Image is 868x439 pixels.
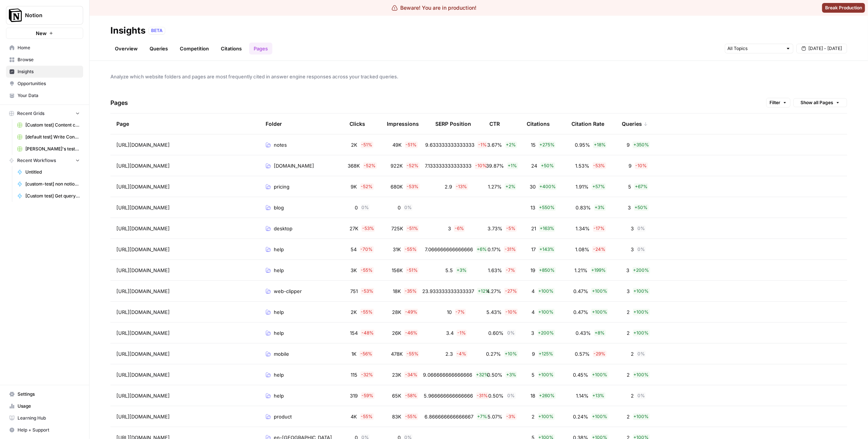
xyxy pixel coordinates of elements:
span: + 67 % [634,183,648,190]
span: + 32 % [476,371,490,378]
span: + 2 % [505,141,517,148]
span: 2 [627,371,630,379]
span: + 50 % [634,204,649,211]
span: [URL][DOMAIN_NAME] [116,246,170,253]
span: 0.60% [489,329,504,337]
a: Pages [249,43,272,55]
span: 5.43% [486,308,502,316]
span: product [274,413,292,420]
span: 9 [629,162,632,169]
span: Filter [770,99,780,106]
span: - 4 % [456,351,467,357]
span: 319 [350,392,358,399]
span: 10 [447,308,452,316]
span: - 17 % [593,225,606,232]
span: + 6 % [476,246,488,253]
span: 2 [631,392,634,399]
span: 9 [532,350,535,358]
span: + 2 % [505,183,516,190]
span: Show all Pages [800,99,833,106]
h4: Pages [110,92,128,113]
span: Opportunities [18,80,80,87]
span: + 143 % [539,246,555,253]
span: + 200 % [538,330,555,336]
a: Overview [110,43,142,55]
span: 1.53% [576,162,590,169]
span: + 100 % [592,371,608,378]
span: help [274,308,284,316]
span: - 46 % [404,330,418,336]
span: 23K [392,371,401,379]
a: Opportunities [6,78,83,90]
span: [URL][DOMAIN_NAME] [116,371,170,379]
span: 24 [532,162,538,169]
input: All Topics [727,45,783,52]
span: 2 [627,413,630,420]
span: 54 [351,246,357,253]
span: - 1 % [457,330,467,336]
span: + 13 % [592,392,605,399]
span: 2K [351,141,358,149]
span: 0.43% [576,329,591,337]
span: - 55 % [360,267,374,274]
span: - 53 % [361,288,374,295]
span: - 10 % [635,162,648,169]
span: 0.57% [575,350,590,358]
span: [URL][DOMAIN_NAME] [116,162,170,169]
span: 2K [351,308,357,316]
a: Insights [6,66,83,78]
span: 3 [627,287,630,295]
span: - 6 % [454,225,465,232]
span: + 100 % [592,413,608,420]
span: + 100 % [633,413,650,420]
span: 9K [351,183,357,190]
span: + 850 % [539,267,556,274]
span: 6.866666666666667 [425,413,474,420]
span: - 55 % [404,246,417,253]
span: 3 [532,329,535,337]
button: Recent Grids [6,108,83,119]
span: - 55 % [360,413,374,420]
div: Queries [622,113,648,134]
span: 0 % [361,204,370,211]
span: + 163 % [539,225,555,232]
span: 19 [531,267,536,274]
span: + 100 % [633,288,650,295]
span: 154 [350,329,358,337]
span: notes [274,141,287,149]
span: + 1 % [507,162,518,169]
span: [URL][DOMAIN_NAME] [116,141,170,149]
span: - 53 % [593,162,606,169]
span: + 550 % [539,204,556,211]
span: 1.21% [575,267,588,274]
span: 30 [530,183,536,190]
a: Queries [145,43,172,55]
span: 15 [531,141,536,149]
span: 1.08% [575,246,589,253]
span: 7.066666666666666 [425,246,473,253]
span: [URL][DOMAIN_NAME] [116,225,170,232]
span: 23.933333333333337 [422,287,474,295]
span: Recent Workflows [17,157,56,164]
span: + 350 % [633,141,650,148]
span: help [274,329,284,337]
span: 7.133333333333333 [425,162,472,169]
span: + 7 % [477,413,488,420]
span: - 10 % [505,309,518,315]
span: 5.5 [445,267,453,274]
span: - 52 % [363,162,377,169]
span: - 55 % [406,351,419,357]
span: + 3 % [456,267,467,274]
span: pricing [274,183,289,190]
span: 9.066666666666666 [423,371,473,379]
div: SERP Position [435,113,471,134]
a: Learning Hub [6,412,83,424]
span: 18K [393,287,401,295]
span: mobile [274,350,289,358]
span: 31K [393,246,401,253]
div: Citation Rate [571,113,604,134]
span: 18 [531,392,536,399]
a: [default test] Write Content Briefs [14,131,83,143]
span: desktop [274,225,292,232]
span: + 3 % [505,371,517,378]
